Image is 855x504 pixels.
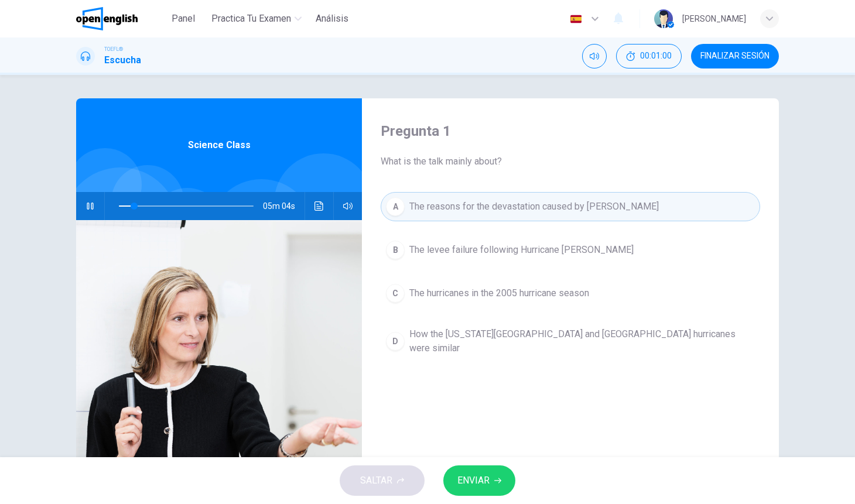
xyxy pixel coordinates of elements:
[640,52,672,61] span: 00:01:00
[616,44,682,68] button: 00:01:00
[569,15,583,23] img: es
[207,8,306,29] button: Practica tu examen
[104,53,141,67] h1: Escucha
[616,44,682,68] div: Ocultar
[457,472,490,489] span: ENVIAR
[316,12,348,26] span: Análisis
[386,332,405,351] div: D
[409,327,755,355] span: How the [US_STATE][GEOGRAPHIC_DATA] and [GEOGRAPHIC_DATA] hurricanes were similar
[76,7,165,30] a: OpenEnglish logo
[211,12,291,26] span: Practica tu examen
[409,286,589,300] span: The hurricanes in the 2005 hurricane season
[386,284,405,303] div: C
[381,155,760,169] span: What is the talk mainly about?
[381,279,760,308] button: CThe hurricanes in the 2005 hurricane season
[700,52,769,61] span: FINALIZAR SESIÓN
[386,197,405,216] div: A
[682,12,746,26] div: [PERSON_NAME]
[104,45,123,53] span: TOEFL®
[310,192,329,220] button: Haz clic para ver la transcripción del audio
[263,192,305,220] span: 05m 04s
[381,122,760,140] h4: Pregunta 1
[165,8,202,29] button: Panel
[188,138,251,152] span: Science Class
[691,44,779,68] button: FINALIZAR SESIÓN
[386,241,405,259] div: B
[381,235,760,265] button: BThe levee failure following Hurricane [PERSON_NAME]
[381,322,760,361] button: DHow the [US_STATE][GEOGRAPHIC_DATA] and [GEOGRAPHIC_DATA] hurricanes were similar
[443,465,515,496] button: ENVIAR
[409,200,659,214] span: The reasons for the devastation caused by [PERSON_NAME]
[582,44,607,68] div: Silenciar
[76,7,138,30] img: OpenEnglish logo
[172,12,195,26] span: Panel
[409,243,634,257] span: The levee failure following Hurricane [PERSON_NAME]
[381,192,760,221] button: AThe reasons for the devastation caused by [PERSON_NAME]
[654,9,673,28] img: Profile picture
[311,8,353,29] button: Análisis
